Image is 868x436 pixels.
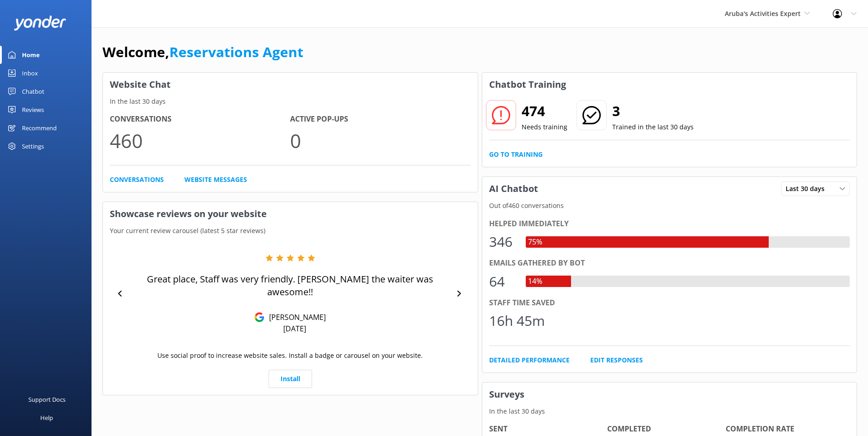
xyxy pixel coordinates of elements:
[22,82,44,101] div: Chatbot
[526,236,545,248] div: 75%
[482,406,857,416] p: In the last 30 days
[725,9,801,18] span: Aruba's Activities Expert
[786,184,830,194] span: Last 30 days
[14,16,66,31] img: yonder-white-logo.png
[526,276,545,287] div: 14%
[482,201,857,211] p: Out of 460 conversations
[290,125,470,156] p: 0
[489,355,570,365] a: Detailed Performance
[110,125,290,156] p: 460
[612,100,694,122] h2: 3
[102,41,303,63] h1: Welcome,
[489,297,850,309] div: Staff time saved
[607,423,726,435] h4: Completed
[110,175,164,185] a: Conversations
[103,73,478,96] h3: Website Chat
[103,202,478,226] h3: Showcase reviews on your website
[489,231,517,253] div: 346
[269,370,312,388] a: Install
[612,122,694,132] p: Trained in the last 30 days
[482,177,545,201] h3: AI Chatbot
[40,409,53,427] div: Help
[489,149,543,160] a: Go to Training
[254,312,264,322] img: Google Reviews
[128,273,453,298] p: Great place, Staff was very friendly. [PERSON_NAME] the waiter was awesome!!
[22,64,38,82] div: Inbox
[522,122,567,132] p: Needs training
[22,119,57,137] div: Recommend
[28,390,65,409] div: Support Docs
[726,423,844,435] h4: Completion Rate
[22,101,44,119] div: Reviews
[22,46,40,64] div: Home
[489,423,608,435] h4: Sent
[489,271,517,292] div: 64
[283,324,306,334] p: [DATE]
[169,43,303,61] a: Reservations Agent
[157,351,423,361] p: Use social proof to increase website sales. Install a badge or carousel on your website.
[290,113,470,125] h4: Active Pop-ups
[489,257,850,269] div: Emails gathered by bot
[522,100,567,122] h2: 474
[103,226,478,236] p: Your current review carousel (latest 5 star reviews)
[482,73,573,96] h3: Chatbot Training
[103,96,478,106] p: In the last 30 days
[22,137,44,155] div: Settings
[489,218,850,230] div: Helped immediately
[590,355,643,365] a: Edit Responses
[184,175,247,185] a: Website Messages
[489,310,545,332] div: 16h 45m
[482,383,857,406] h3: Surveys
[264,312,326,322] p: [PERSON_NAME]
[110,113,290,125] h4: Conversations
